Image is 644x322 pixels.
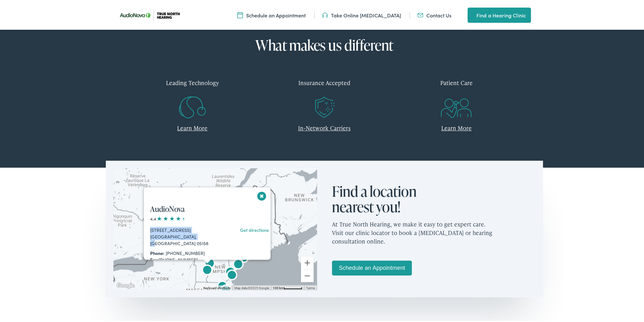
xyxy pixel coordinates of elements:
[306,285,315,288] a: Terms (opens in new tab)
[298,123,351,131] a: In-Network Carriers
[223,264,238,279] div: AudioNova
[263,72,386,91] div: Insurance Accepted
[271,284,304,288] button: Map Scale: 100 km per 55 pixels
[237,10,243,17] img: Icon symbolizing a calendar in color code ffb348
[115,280,136,288] img: Google
[332,259,412,274] a: Schedule an Appointment
[231,256,246,271] div: AudioNova
[177,123,207,131] a: Learn More
[150,255,159,262] strong: Fax:
[240,226,269,232] a: Get directions
[131,36,518,52] h2: What makes us different
[418,10,451,17] a: Contact Us
[200,262,215,277] div: AudioNova
[166,249,205,255] a: [PHONE_NUMBER]
[237,10,306,17] a: Schedule an Appointment
[131,72,254,91] div: Leading Technology
[256,189,267,200] button: Close
[150,255,222,262] div: [PHONE_NUMBER]
[301,255,314,268] button: Zoom in
[322,10,328,17] img: Headphones icon in color code ffb348
[395,72,518,110] a: Patient Care
[332,214,535,249] p: At True North Hearing, we make it easy to get expert care. Visit our clinic locator to book a [ME...
[273,285,284,288] span: 100 km
[234,285,269,288] span: Map data ©2025 Google
[215,278,230,293] div: AudioNova
[150,249,164,255] strong: Phone:
[418,10,423,17] img: Mail icon in color code ffb348, used for communication purposes
[218,282,233,297] div: AudioNova
[395,72,518,91] div: Patient Care
[301,268,314,281] button: Zoom out
[468,10,473,18] img: utility icon
[203,285,231,289] button: Keyboard shortcuts
[150,202,185,213] a: AudioNova
[441,123,472,131] a: Learn More
[150,226,222,232] div: [STREET_ADDRESS]
[150,214,188,220] span: 4.4
[322,10,401,17] a: Take Online [MEDICAL_DATA]
[150,232,222,245] div: [GEOGRAPHIC_DATA], [GEOGRAPHIC_DATA] 05156
[115,280,136,288] a: Open this area in Google Maps (opens a new window)
[131,72,254,110] a: Leading Technology
[468,6,531,22] a: Find a Hearing Clinic
[224,267,239,282] div: AudioNova
[332,182,433,214] h2: Find a location nearest you!
[263,72,386,110] a: Insurance Accepted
